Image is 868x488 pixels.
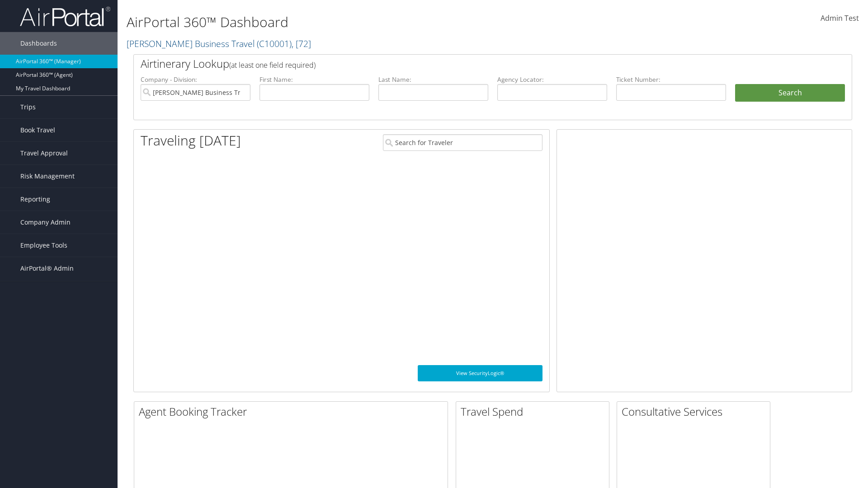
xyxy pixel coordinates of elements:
[461,404,609,419] h2: Travel Spend
[20,188,50,211] span: Reporting
[616,75,726,84] label: Ticket Number:
[20,32,57,55] span: Dashboards
[127,13,615,32] h1: AirPortal 360™ Dashboard
[20,211,71,234] span: Company Admin
[20,234,67,257] span: Employee Tools
[20,257,74,280] span: AirPortal® Admin
[127,38,311,50] a: [PERSON_NAME] Business Travel
[497,75,607,84] label: Agency Locator:
[20,6,110,27] img: airportal-logo.png
[259,75,369,84] label: First Name:
[735,84,845,102] button: Search
[292,38,311,50] span: , [ 72 ]
[821,5,859,33] a: Admin Test
[418,365,542,381] a: View SecurityLogic®
[141,131,241,150] h1: Traveling [DATE]
[229,60,316,70] span: (at least one field required)
[139,404,448,419] h2: Agent Booking Tracker
[378,75,488,84] label: Last Name:
[20,96,36,118] span: Trips
[622,404,770,419] h2: Consultative Services
[141,56,785,71] h2: Airtinerary Lookup
[20,142,68,164] span: Travel Approval
[257,38,292,50] span: ( C10001 )
[821,13,859,23] span: Admin Test
[383,134,542,151] input: Search for Traveler
[141,75,250,84] label: Company - Division:
[20,119,55,141] span: Book Travel
[20,165,75,188] span: Risk Management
